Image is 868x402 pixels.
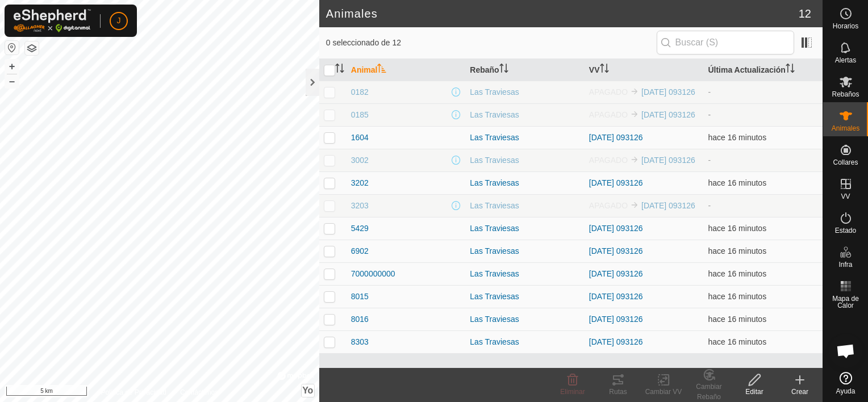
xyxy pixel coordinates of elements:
a: [DATE] 093126 [589,315,643,324]
div: Rutas [595,387,641,397]
span: 24 sept 2025, 12:05 [708,292,766,301]
div: Las Traviesas [470,154,580,166]
span: 8015 [351,291,369,303]
div: Editar [732,387,777,397]
span: Animales [832,125,859,132]
img: Logo Gallagher [14,9,91,32]
span: Ayuda [836,388,856,395]
span: Collares [833,159,858,166]
font: VV [589,65,600,74]
div: Las Traviesas [470,313,580,325]
span: 24 sept 2025, 12:05 [708,246,766,256]
span: APAGADO [589,110,628,119]
p-sorticon: Activar para ordenar [600,65,609,74]
a: [DATE] 093126 [589,337,643,346]
span: APAGADO [589,156,628,165]
div: Chat abierto [829,334,863,368]
span: APAGADO [589,87,628,97]
img: hasta [630,110,639,119]
a: [DATE] 093126 [641,110,695,119]
div: Las Traviesas [470,109,580,121]
span: 24 sept 2025, 12:05 [708,224,766,233]
p-sorticon: Activar para ordenar [377,65,386,74]
img: hasta [630,155,639,164]
a: [DATE] 093126 [589,133,643,142]
a: Contáctenos [180,387,218,397]
span: 7000000000 [351,268,395,280]
a: Ayuda [823,367,868,399]
span: 5429 [351,223,369,235]
div: Las Traviesas [470,291,580,303]
span: - [708,110,711,119]
span: 1604 [351,132,369,144]
span: 0 seleccionado de 12 [326,37,657,49]
span: 12 [799,5,811,22]
span: Mapa de Calor [826,295,865,309]
a: [DATE] 093126 [589,269,643,278]
span: 3002 [351,154,369,166]
span: Yo [302,386,313,395]
span: 3203 [351,200,369,212]
button: Restablecer Mapa [5,41,19,55]
span: Infra [838,261,852,268]
span: VV [841,193,850,200]
span: 6902 [351,245,369,257]
span: 8016 [351,313,369,325]
span: 24 sept 2025, 12:05 [708,178,766,187]
span: 0182 [351,86,369,98]
div: Las Traviesas [470,86,580,98]
div: Las Traviesas [470,132,580,144]
a: [DATE] 093126 [641,87,695,97]
p-sorticon: Activar para ordenar [499,65,508,74]
h2: Animales [326,7,799,20]
a: [DATE] 093126 [589,292,643,301]
span: - [708,156,711,165]
a: [DATE] 093126 [641,201,695,210]
a: [DATE] 093126 [589,246,643,256]
span: 0185 [351,109,369,121]
button: Yo [302,384,314,397]
span: Rebaños [832,91,859,98]
span: - [708,87,711,97]
a: [DATE] 093126 [589,178,643,187]
div: Las Traviesas [470,200,580,212]
span: 3202 [351,177,369,189]
span: APAGADO [589,201,628,210]
a: [DATE] 093126 [589,224,643,233]
span: 24 sept 2025, 12:05 [708,337,766,346]
div: Las Traviesas [470,268,580,280]
span: 24 sept 2025, 12:05 [708,315,766,324]
div: Las Traviesas [470,223,580,235]
span: J [117,15,121,27]
p-sorticon: Activar para ordenar [786,65,795,74]
div: Cambiar VV [641,387,686,397]
a: Política de Privacidad [101,387,166,397]
span: - [708,201,711,210]
button: + [5,60,19,73]
img: hasta [630,200,639,210]
span: Eliminar [560,388,585,396]
div: Las Traviesas [470,336,580,348]
span: Estado [835,227,856,234]
font: Rebaño [470,65,499,74]
span: 24 sept 2025, 12:05 [708,133,766,142]
button: Capas del Mapa [25,41,39,55]
span: Horarios [833,23,858,30]
font: Animal [351,65,378,74]
button: – [5,74,19,88]
span: 24 sept 2025, 12:05 [708,269,766,278]
div: Crear [777,387,823,397]
font: Última Actualización [708,65,785,74]
img: hasta [630,87,639,96]
a: [DATE] 093126 [641,156,695,165]
span: Alertas [835,57,856,64]
span: 8303 [351,336,369,348]
input: Buscar (S) [657,31,794,55]
div: Cambiar Rebaño [686,382,732,402]
p-sorticon: Activar para ordenar [335,65,344,74]
div: Las Traviesas [470,245,580,257]
div: Las Traviesas [470,177,580,189]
